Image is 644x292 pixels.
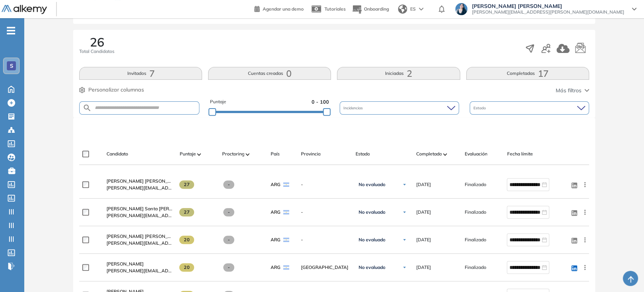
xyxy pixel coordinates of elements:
span: Proctoring [222,151,244,157]
div: Widget de chat [508,204,644,292]
span: Finalizado [464,264,486,271]
a: [PERSON_NAME] [PERSON_NAME] [107,233,173,240]
a: [PERSON_NAME] Santa [PERSON_NAME] [107,205,173,212]
span: [PERSON_NAME] [PERSON_NAME] [107,178,182,184]
span: - [301,236,349,243]
button: Personalizar columnas [79,86,144,94]
span: No evaluado [358,182,385,188]
img: ARG [283,265,289,270]
span: 27 [179,208,194,216]
span: [PERSON_NAME][EMAIL_ADDRESS][PERSON_NAME][DOMAIN_NAME] [107,185,173,191]
span: Evaluación [464,151,487,157]
span: - [223,180,234,189]
span: País [270,151,279,157]
span: - [223,208,234,216]
span: Total Candidatos [79,48,114,55]
span: - [301,209,349,216]
img: world [398,5,407,14]
span: [PERSON_NAME][EMAIL_ADDRESS][PERSON_NAME][DOMAIN_NAME] [107,212,173,219]
button: Invitados7 [79,67,202,80]
iframe: Chat Widget [508,204,644,292]
span: Estado [355,151,370,157]
span: [GEOGRAPHIC_DATA] [301,264,349,271]
span: Completado [416,151,442,157]
span: Onboarding [364,6,389,12]
span: Incidencias [343,105,364,111]
img: [missing "en.ARROW_ALT" translation] [246,153,249,155]
a: [PERSON_NAME] [107,261,173,267]
span: 26 [90,36,104,48]
img: Ícono de flecha [402,210,407,214]
button: Completadas17 [466,67,589,80]
span: Finalizado [464,181,486,188]
span: 20 [179,263,194,272]
span: [PERSON_NAME] [PERSON_NAME] [472,3,624,9]
span: No evaluado [358,237,385,243]
span: Puntaje [179,151,196,157]
span: 20 [179,236,194,244]
span: - [223,236,234,244]
span: [DATE] [416,181,431,188]
span: [PERSON_NAME] [PERSON_NAME] [107,233,182,239]
span: [DATE] [416,264,431,271]
span: Finalizado [464,209,486,216]
span: Tutoriales [324,6,346,12]
span: Estado [473,105,487,111]
span: ES [410,6,416,12]
span: [PERSON_NAME] [107,261,144,267]
span: S [10,63,13,69]
img: [missing "en.ARROW_ALT" translation] [197,153,201,155]
span: Agendar una demo [263,6,304,12]
button: Onboarding [352,1,389,17]
img: ARG [283,210,289,214]
img: arrow [419,8,423,11]
span: 27 [179,180,194,189]
span: [PERSON_NAME] Santa [PERSON_NAME] [107,206,196,211]
img: Ícono de flecha [402,182,407,187]
span: [PERSON_NAME][EMAIL_ADDRESS][PERSON_NAME][DOMAIN_NAME] [472,9,624,15]
span: Personalizar columnas [88,86,144,94]
span: Puntaje [210,98,226,106]
div: Estado [470,101,589,115]
span: - [223,263,234,272]
img: [missing "en.ARROW_ALT" translation] [443,153,447,155]
span: ARG [270,264,280,271]
img: Logo [2,5,47,14]
img: Ícono de flecha [402,265,407,270]
span: Más filtros [556,87,581,95]
span: [DATE] [416,209,431,216]
span: No evaluado [358,264,385,270]
button: Iniciadas2 [337,67,460,80]
span: 0 - 100 [312,98,329,106]
i: - [7,30,15,31]
span: ARG [270,181,280,188]
a: [PERSON_NAME] [PERSON_NAME] [107,178,173,185]
img: Ícono de flecha [402,238,407,242]
button: Cuentas creadas0 [208,67,331,80]
span: [PERSON_NAME][EMAIL_ADDRESS][DOMAIN_NAME] [107,240,173,247]
button: Más filtros [556,87,589,95]
a: Agendar una demo [254,4,304,13]
span: [DATE] [416,236,431,243]
span: - [301,181,349,188]
span: Candidato [107,151,128,157]
span: ARG [270,236,280,243]
img: ARG [283,182,289,187]
span: ARG [270,209,280,216]
span: [PERSON_NAME][EMAIL_ADDRESS][PERSON_NAME][DOMAIN_NAME] [107,267,173,274]
span: Fecha límite [507,151,533,157]
span: Provincia [301,151,320,157]
span: No evaluado [358,209,385,215]
img: SEARCH_ALT [83,103,92,113]
img: ARG [283,238,289,242]
div: Incidencias [340,101,459,115]
span: Finalizado [464,236,486,243]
